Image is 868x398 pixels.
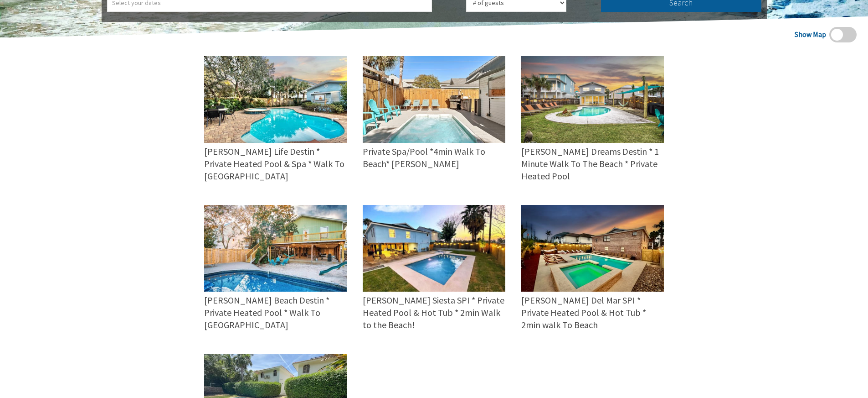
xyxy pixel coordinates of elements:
[363,205,505,292] img: 8341350b-2b6f-4b5e-afd9-7f808e1b12bc.jpeg
[204,205,347,292] img: ae8f401a-92e9-48b6-bc1e-f83bb562cda8.jpeg
[521,294,646,330] span: [PERSON_NAME] Del Mar SPI * Private Heated Pool & Hot Tub * 2min walk To Beach
[795,29,826,39] span: Show Map
[521,56,664,143] img: 70bd4656-b10b-4f03-83ad-191ce442ade5.jpeg
[204,56,347,143] img: 240c1866-2ff6-42a6-a632-a0da8b4f13be.jpeg
[204,56,347,182] a: [PERSON_NAME] Life Destin * Private Heated Pool & Spa * Walk To [GEOGRAPHIC_DATA]
[204,205,347,331] a: [PERSON_NAME] Beach Destin * Private Heated Pool * Walk To [GEOGRAPHIC_DATA]
[363,205,505,331] a: [PERSON_NAME] Siesta SPI * Private Heated Pool & Hot Tub * 2min Walk to the Beach!
[363,146,485,169] span: Private Spa/Pool *4min Walk To Beach* [PERSON_NAME]
[521,205,664,331] a: [PERSON_NAME] Del Mar SPI * Private Heated Pool & Hot Tub * 2min walk To Beach
[363,56,505,170] a: Private Spa/Pool *4min Walk To Beach* [PERSON_NAME]
[521,146,659,182] span: [PERSON_NAME] Dreams Destin * 1 Minute Walk To The Beach * Private Heated Pool
[363,56,505,143] img: 7c92263a-cf49-465a-85fd-c7e2cb01ac41.jpeg
[521,56,664,182] a: [PERSON_NAME] Dreams Destin * 1 Minute Walk To The Beach * Private Heated Pool
[204,146,344,182] span: [PERSON_NAME] Life Destin * Private Heated Pool & Spa * Walk To [GEOGRAPHIC_DATA]
[204,294,329,330] span: [PERSON_NAME] Beach Destin * Private Heated Pool * Walk To [GEOGRAPHIC_DATA]
[363,294,504,330] span: [PERSON_NAME] Siesta SPI * Private Heated Pool & Hot Tub * 2min Walk to the Beach!
[521,205,664,292] img: 1b3d0ca6-a5be-407f-aaf6-da6a259b87e9.jpeg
